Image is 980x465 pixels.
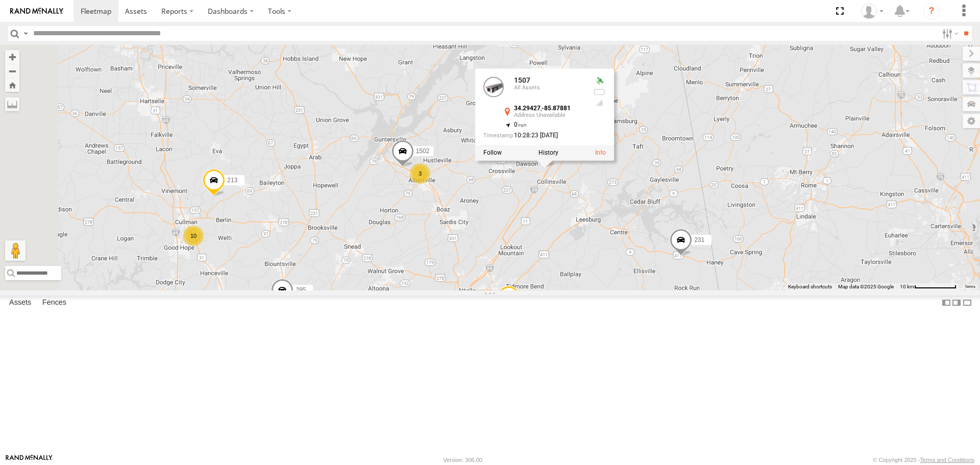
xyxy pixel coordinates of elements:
div: Version: 306.00 [444,457,482,463]
label: Search Query [21,26,30,41]
button: Drag Pegman onto the map to open Street View [5,240,26,261]
a: Visit our Website [6,455,53,465]
span: 231 [694,236,704,243]
a: Terms and Conditions [920,457,974,463]
span: 0 [514,121,527,128]
div: EDWARD EDMONDSON [857,4,887,19]
label: Hide Summary Table [962,296,972,310]
label: Measure [5,97,19,111]
a: 1507 [514,77,530,85]
button: Zoom in [5,50,19,64]
a: View Asset Details [483,77,504,97]
a: View Asset Details [595,150,606,157]
button: Zoom Home [5,78,19,92]
span: 213 [227,177,237,184]
span: 295 [296,286,306,293]
div: 3 [410,163,430,184]
img: rand-logo.svg [10,8,63,15]
div: © Copyright 2025 - [873,457,974,463]
span: 1502 [416,148,430,155]
div: 10 [183,226,204,246]
div: Date/time of location update [483,133,585,139]
label: Assets [4,296,36,310]
button: Keyboard shortcuts [788,283,832,290]
label: Map Settings [963,114,980,128]
div: All Assets [514,85,585,91]
label: Realtime tracking of Asset [483,150,502,157]
span: 10 km [900,284,914,289]
label: Search Filter Options [938,26,960,41]
span: Map data ©2025 Google [838,284,894,289]
label: Fences [37,296,71,310]
div: Valid GPS Fix [594,77,606,85]
button: Map Scale: 10 km per 79 pixels [897,283,960,290]
label: Dock Summary Table to the Left [941,296,951,310]
strong: -85.87881 [542,105,571,112]
i: ? [923,3,940,19]
label: View Asset History [538,150,558,157]
button: Zoom out [5,64,19,78]
a: Terms (opens in new tab) [965,284,975,288]
div: No battery health information received from this device. [594,88,606,96]
label: Dock Summary Table to the Right [951,296,962,310]
div: Last Event GSM Signal Strength [594,99,606,107]
div: , [514,106,585,118]
strong: 34.29427 [514,105,541,112]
